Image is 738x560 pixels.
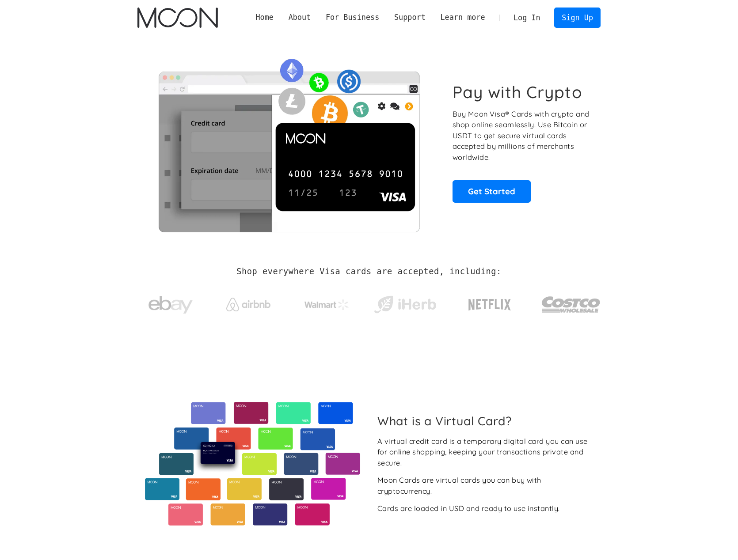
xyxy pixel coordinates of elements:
[137,8,217,28] img: Moon Logo
[294,291,360,314] a: Walmart
[137,282,203,323] a: ebay
[248,12,281,23] a: Home
[377,503,560,514] div: Cards are loaded in USD and ready to use instantly.
[554,8,600,27] a: Sign Up
[148,291,193,319] img: ebay
[137,53,440,232] img: Moon Cards let you spend your crypto anywhere Visa is accepted.
[377,414,593,428] h2: What is a Virtual Card?
[281,12,318,23] div: About
[450,285,529,320] a: Netflix
[440,12,485,23] div: Learn more
[377,436,593,469] div: A virtual credit card is a temporary digital card you can use for online shopping, keeping your t...
[433,12,493,23] div: Learn more
[289,12,311,23] div: About
[236,267,501,276] h2: Shop everywhere Visa cards are accepted, including:
[326,12,379,23] div: For Business
[453,180,531,202] a: Get Started
[541,279,601,325] a: Costco
[387,12,433,23] div: Support
[468,294,512,316] img: Netflix
[318,12,387,23] div: For Business
[137,8,217,28] a: home
[541,288,601,321] img: Costco
[453,82,582,102] h1: Pay with Crypto
[394,12,426,23] div: Support
[304,299,349,310] img: Walmart
[372,284,438,321] a: iHerb
[216,289,282,316] a: Airbnb
[226,298,270,311] img: Airbnb
[372,293,438,316] img: iHerb
[144,402,361,526] img: Virtual cards from Moon
[506,8,548,27] a: Log In
[377,475,593,496] div: Moon Cards are virtual cards you can buy with cryptocurrency.
[453,109,591,163] p: Buy Moon Visa® Cards with crypto and shop online seamlessly! Use Bitcoin or USDT to get secure vi...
